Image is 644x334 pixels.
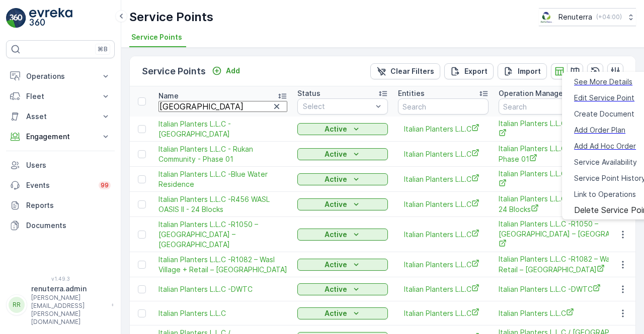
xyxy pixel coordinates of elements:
[158,194,287,214] a: Italian Planters L.L.C -R456 WASL OASIS II - 24 Blocks
[404,308,482,318] a: Italian Planters L.L.C
[297,198,388,210] button: Active
[138,285,146,293] div: Toggle Row Selected
[158,219,287,250] span: Italian Planters L.L.C -R1050 – [GEOGRAPHIC_DATA] – [GEOGRAPHIC_DATA]
[158,284,287,294] a: Italian Planters L.L.C -DWTC
[404,284,482,294] a: Italian Planters L.L.C
[539,8,636,26] button: Renuterra(+04:00)
[297,123,388,135] button: Active
[325,260,347,270] p: Active
[297,173,388,185] button: Active
[6,66,115,86] button: Operations
[398,98,489,115] input: Search
[325,124,347,134] p: Active
[158,101,287,112] input: Search
[574,157,637,167] span: Service Availability
[404,229,482,240] a: Italian Planters L.L.C
[158,119,287,139] span: Italian Planters L.L.C - [GEOGRAPHIC_DATA]
[297,148,388,160] button: Active
[404,149,482,159] a: Italian Planters L.L.C
[26,112,95,122] p: Asset
[574,93,634,103] a: Edit Service Point
[6,8,26,28] img: logo
[539,12,554,23] img: Screenshot_2024-07-26_at_13.33.01.png
[574,141,636,151] a: Add Ad Hoc Order
[101,181,109,189] p: 99
[158,144,287,164] a: Italian Planters L.L.C - Rukan Community - Phase 01
[6,86,115,106] button: Fleet
[29,8,72,28] img: logo_light-DOdMpM7g.png
[138,231,146,239] div: Toggle Row Selected
[31,294,107,326] p: [PERSON_NAME][EMAIL_ADDRESS][PERSON_NAME][DOMAIN_NAME]
[464,66,488,76] p: Export
[31,284,107,294] p: renuterra.admin
[26,180,93,190] p: Events
[297,283,388,295] button: Active
[325,199,347,209] p: Active
[6,106,115,127] button: Asset
[404,124,482,134] a: Italian Planters L.L.C
[404,199,482,209] a: Italian Planters L.L.C
[297,259,388,271] button: Active
[138,261,146,269] div: Toggle Row Selected
[131,32,182,42] span: Service Points
[574,109,634,119] span: Create Document
[6,284,115,326] button: RRrenuterra.admin[PERSON_NAME][EMAIL_ADDRESS][PERSON_NAME][DOMAIN_NAME]
[6,276,115,282] span: v 1.49.3
[138,150,146,158] div: Toggle Row Selected
[6,127,115,147] button: Engagement
[208,65,244,77] button: Add
[498,63,547,79] button: Import
[26,91,95,101] p: Fleet
[370,63,440,79] button: Clear Filters
[158,219,287,250] a: Italian Planters L.L.C -R1050 – Wasl Green Park – Ras Al Khor
[158,91,179,101] p: Name
[26,220,111,231] p: Documents
[9,297,25,313] div: RR
[158,169,287,189] a: Italian Planters L.L.C -Blue Water Residence
[6,155,115,175] a: Users
[518,66,541,76] p: Import
[26,200,111,210] p: Reports
[499,88,629,98] p: Operation Management Service Point
[574,77,632,87] a: See More Details
[6,175,115,195] a: Events99
[98,45,108,53] p: ⌘B
[390,66,434,76] p: Clear Filters
[158,255,287,275] span: Italian Planters L.L.C -R1082 – Wasl Village + Retail – [GEOGRAPHIC_DATA]
[404,259,482,270] a: Italian Planters L.L.C
[158,119,287,139] a: Italian Planters L.L.C - Dubai Production City
[26,132,95,142] p: Engagement
[26,71,95,81] p: Operations
[444,63,494,79] button: Export
[325,230,347,240] p: Active
[138,200,146,208] div: Toggle Row Selected
[6,215,115,236] a: Documents
[138,175,146,183] div: Toggle Row Selected
[325,284,347,294] p: Active
[297,88,320,98] p: Status
[325,174,347,184] p: Active
[558,12,592,22] p: Renuterra
[325,308,347,318] p: Active
[574,125,625,135] a: Add Order Plan
[142,64,206,78] p: Service Points
[404,174,482,184] a: Italian Planters L.L.C
[297,229,388,241] button: Active
[158,308,287,318] a: Italian Planters L.L.C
